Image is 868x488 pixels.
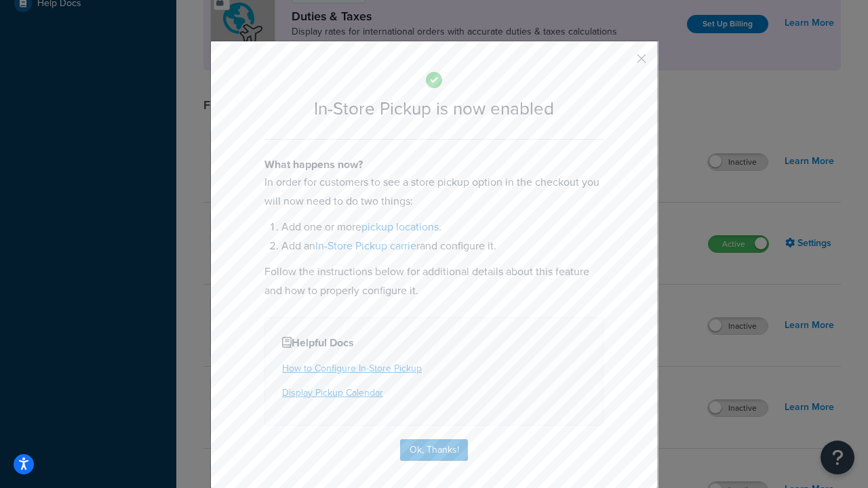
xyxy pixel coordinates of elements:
h2: In-Store Pickup is now enabled [264,99,604,119]
a: pickup locations [361,219,439,235]
h4: What happens now? [264,157,604,173]
h4: Helpful Docs [282,335,586,351]
a: Display Pickup Calendar [282,386,383,400]
button: Ok, Thanks! [400,439,468,461]
a: In-Store Pickup carrier [315,238,420,253]
a: How to Configure In-Store Pickup [282,361,422,375]
li: Add one or more . [281,218,604,237]
p: Follow the instructions below for additional details about this feature and how to properly confi... [264,262,604,300]
p: In order for customers to see a store pickup option in the checkout you will now need to do two t... [264,173,604,211]
li: Add an and configure it. [281,237,604,256]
